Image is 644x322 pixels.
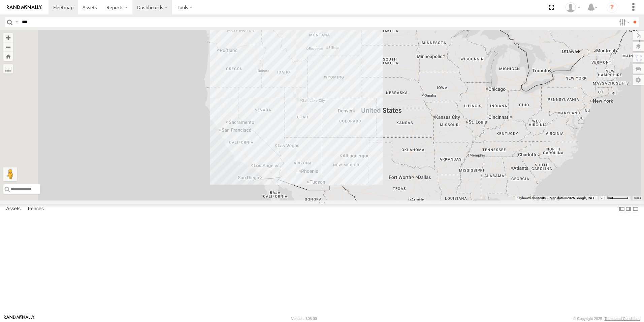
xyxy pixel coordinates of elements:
[633,75,644,85] label: Map Settings
[618,204,625,214] label: Dock Summary Table to the Left
[599,196,631,200] button: Map Scale: 200 km per 45 pixels
[4,315,35,322] a: Visit our Website
[3,167,17,181] button: Drag Pegman onto the map to open Street View
[3,52,13,61] button: Zoom Home
[3,64,13,74] label: Measure
[573,317,640,321] div: © Copyright 2025 -
[616,17,631,27] label: Search Filter Options
[291,317,317,321] div: Version: 306.00
[634,197,641,199] a: Terms (opens in new tab)
[550,196,597,200] span: Map data ©2025 Google, INEGI
[601,196,612,200] span: 200 km
[625,204,632,214] label: Dock Summary Table to the Right
[3,42,13,52] button: Zoom out
[563,2,583,12] div: Keith Washburn
[517,196,546,200] button: Keyboard shortcuts
[14,17,20,27] label: Search Query
[7,5,42,10] img: rand-logo.svg
[607,2,617,13] i: ?
[3,204,24,214] label: Assets
[632,204,639,214] label: Hide Summary Table
[25,204,47,214] label: Fences
[605,317,640,321] a: Terms and Conditions
[3,33,13,42] button: Zoom in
